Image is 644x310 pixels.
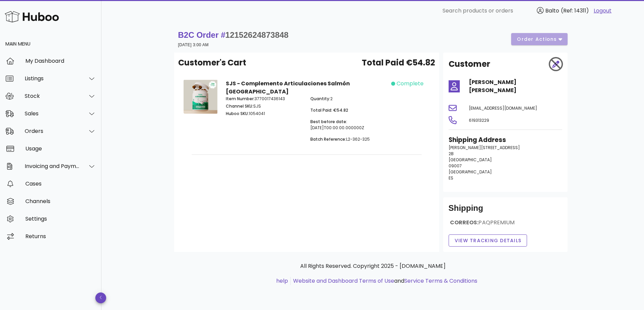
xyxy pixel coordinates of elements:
[226,111,303,117] p: 1054041
[449,58,490,70] h2: Customer
[25,110,80,117] div: Sales
[226,96,303,102] p: 3770017436143
[25,180,96,187] div: Cases
[310,119,347,124] span: Best before date:
[404,277,477,285] a: Service Terms & Conditions
[449,157,492,163] span: [GEOGRAPHIC_DATA]
[180,262,566,270] p: All Rights Reserved. Copyright 2025 - [DOMAIN_NAME]
[449,234,527,247] button: View Tracking details
[449,135,562,145] h3: Shipping Address
[594,7,612,15] a: Logout
[449,151,454,157] span: 2B
[25,75,80,82] div: Listings
[397,80,424,88] span: complete
[226,103,303,109] p: SJS
[469,105,537,111] span: [EMAIL_ADDRESS][DOMAIN_NAME]
[449,163,462,169] span: 09007
[561,7,589,15] span: (Ref: 14311)
[449,175,453,181] span: ES
[25,145,96,152] div: Usage
[25,93,80,99] div: Stock
[449,203,562,219] div: Shipping
[5,9,59,24] img: Huboo Logo
[25,198,96,204] div: Channels
[454,237,522,244] span: View Tracking details
[310,136,346,142] span: Batch Reference:
[310,119,387,131] p: [DATE]T00:00:00.000000Z
[25,58,96,64] div: My Dashboard
[178,57,246,69] span: Customer's Cart
[226,80,350,95] strong: SJS - Complemento Articulaciones Salmón [GEOGRAPHIC_DATA]
[178,30,289,39] strong: B2C Order #
[25,216,96,222] div: Settings
[310,136,387,142] p: L2-362-325
[184,80,218,114] img: Product Image
[226,103,253,109] span: Channel SKU:
[25,128,80,134] div: Orders
[226,96,255,102] span: Item Number:
[310,96,387,102] p: 2
[478,219,515,226] span: PAQPREMIUM
[469,117,489,123] span: 619313229
[310,96,330,102] span: Quantity:
[449,169,492,175] span: [GEOGRAPHIC_DATA]
[310,107,348,113] span: Total Paid: €54.82
[225,30,289,39] span: 12152624873848
[449,219,562,232] div: CORREOS:
[25,233,96,239] div: Returns
[25,163,80,169] div: Invoicing and Payments
[291,277,477,285] li: and
[545,7,559,15] span: Balto
[469,78,562,94] h4: [PERSON_NAME] [PERSON_NAME]
[226,111,249,116] span: Huboo SKU:
[449,145,520,150] span: [PERSON_NAME][STREET_ADDRESS]
[293,277,394,285] a: Website and Dashboard Terms of Use
[178,43,209,47] small: [DATE] 3:00 AM
[362,57,435,69] span: Total Paid €54.82
[276,277,288,285] a: help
